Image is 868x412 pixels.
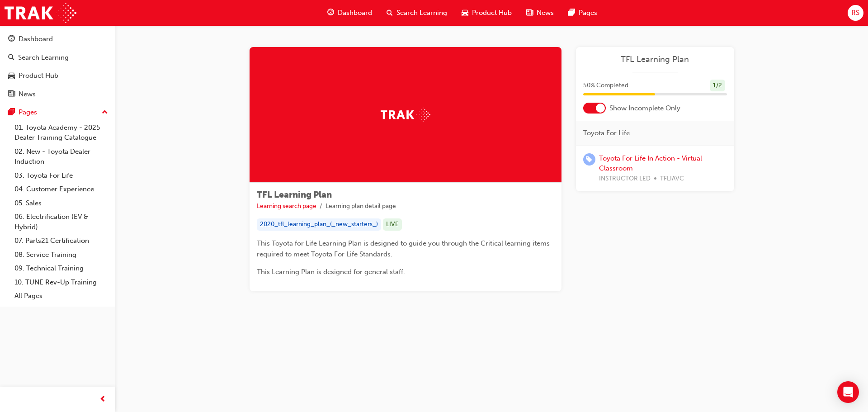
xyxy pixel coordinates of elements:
span: up-icon [102,107,108,118]
img: Trak [381,108,430,122]
a: Learning search page [257,202,316,210]
a: 05. Sales [11,196,112,210]
span: guage-icon [327,7,334,19]
span: TFL Learning Plan [257,189,332,200]
span: 50 % Completed [583,81,628,91]
span: INSTRUCTOR LED [599,174,651,184]
span: news-icon [526,7,533,19]
li: Learning plan detail page [325,201,396,212]
a: Search Learning [4,49,112,66]
span: Toyota For Life [583,128,630,138]
div: Product Hub [19,71,58,81]
a: 08. Service Training [11,248,112,262]
a: 06. Electrification (EV & Hybrid) [11,210,112,234]
div: 1 / 2 [710,80,725,92]
a: 07. Parts21 Certification [11,234,112,248]
a: Dashboard [4,31,112,47]
span: This Learning Plan is designed for general staff. [257,268,405,276]
button: DashboardSearch LearningProduct HubNews [4,29,112,104]
span: pages-icon [8,109,15,117]
a: 10. TUNE Rev-Up Training [11,275,112,289]
a: Toyota For Life In Action - Virtual Classroom [599,154,702,173]
a: news-iconNews [519,4,561,22]
div: LIVE [383,218,402,231]
a: search-iconSearch Learning [379,4,454,22]
span: This Toyota for Life Learning Plan is designed to guide you through the Critical learning items r... [257,239,552,258]
span: search-icon [8,54,14,62]
div: Open Intercom Messenger [837,381,859,403]
a: car-iconProduct Hub [454,4,519,22]
img: Trak [5,3,76,23]
span: learningRecordVerb_ENROLL-icon [583,153,595,166]
div: News [19,89,36,99]
div: Dashboard [19,34,53,44]
span: Show Incomplete Only [609,103,680,114]
span: guage-icon [8,35,15,43]
div: Search Learning [18,52,69,63]
a: 09. Technical Training [11,261,112,275]
span: car-icon [8,72,15,80]
a: pages-iconPages [561,4,604,22]
div: 2020_tfl_learning_plan_(_new_starters_) [257,218,381,231]
span: Search Learning [396,8,447,18]
span: Product Hub [472,8,512,18]
span: Dashboard [338,8,372,18]
a: 02. New - Toyota Dealer Induction [11,145,112,169]
div: Pages [19,107,37,118]
a: 04. Customer Experience [11,182,112,196]
span: search-icon [387,7,393,19]
a: 03. Toyota For Life [11,169,112,183]
span: pages-icon [568,7,575,19]
a: guage-iconDashboard [320,4,379,22]
a: 01. Toyota Academy - 2025 Dealer Training Catalogue [11,121,112,145]
span: news-icon [8,90,15,99]
span: Pages [579,8,597,18]
a: Product Hub [4,67,112,84]
a: News [4,86,112,103]
button: Pages [4,104,112,121]
span: RS [851,8,859,18]
span: News [537,8,554,18]
span: TFLIAVC [660,174,684,184]
button: RS [848,5,863,21]
span: car-icon [462,7,468,19]
span: prev-icon [99,394,106,405]
a: All Pages [11,289,112,303]
a: TFL Learning Plan [583,54,727,65]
